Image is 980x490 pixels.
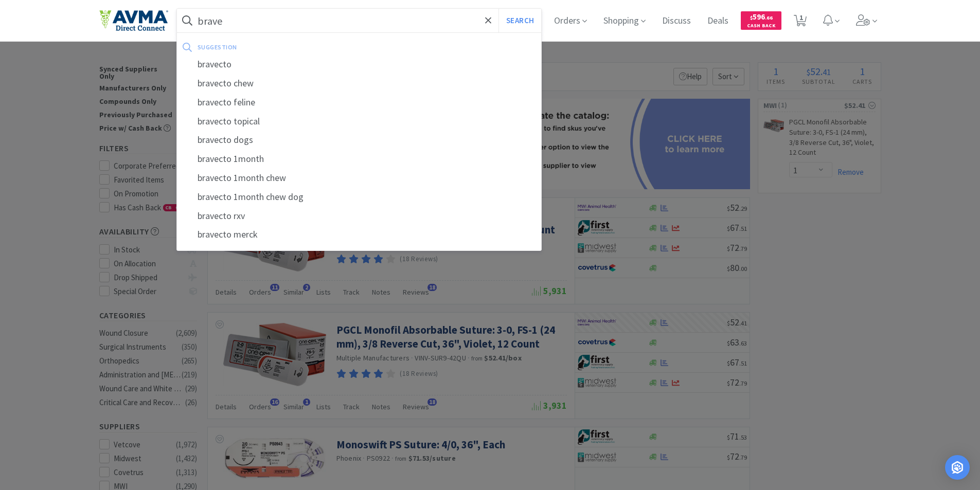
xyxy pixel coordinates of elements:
[99,10,168,31] img: e4e33dab9f054f5782a47901c742baa9_102.png
[177,55,542,74] div: bravecto
[177,188,542,207] div: bravecto 1month chew dog
[747,23,775,30] span: Cash Back
[177,131,542,150] div: bravecto dogs
[177,207,542,226] div: bravecto rxv
[658,16,695,26] a: Discuss
[750,14,753,21] span: $
[177,150,542,169] div: bravecto 1month
[750,12,773,22] span: 596
[945,455,970,480] div: Open Intercom Messenger
[177,93,542,112] div: bravecto feline
[177,112,542,131] div: bravecto topical
[177,169,542,188] div: bravecto 1month chew
[741,7,781,34] a: $596.66Cash Back
[198,39,386,55] div: suggestion
[790,17,811,27] a: 1
[177,9,542,32] input: Search by item, sku, manufacturer, ingredient, size...
[703,16,733,26] a: Deals
[177,225,542,244] div: bravecto merck
[765,14,773,21] span: . 66
[498,9,541,32] button: Search
[177,74,542,93] div: bravecto chew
